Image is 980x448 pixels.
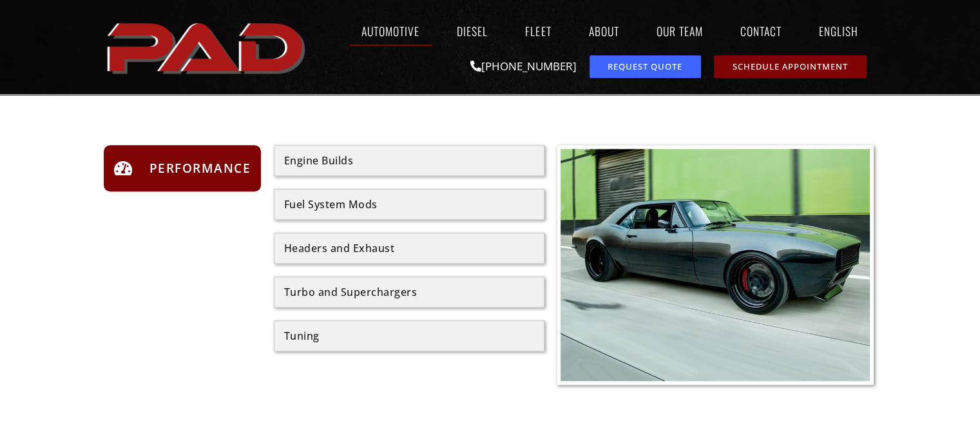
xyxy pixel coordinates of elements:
a: Fleet [513,16,563,46]
div: Turbo and Superchargers [284,287,534,297]
span: Request Quote [608,63,682,71]
a: Our Team [644,16,715,46]
a: About [576,16,631,46]
a: English [806,16,876,46]
div: Tuning [284,331,534,341]
a: [PHONE_NUMBER] [470,59,577,73]
span: Performance [146,158,251,179]
div: Headers and Exhaust [284,243,534,253]
div: Fuel System Mods [284,199,534,209]
a: request a service or repair quote [590,55,701,78]
a: Automotive [349,16,432,46]
nav: Menu [312,16,876,46]
a: pro automotive and diesel home page [103,12,312,82]
div: Engine Builds [284,155,534,166]
a: Contact [727,16,793,46]
img: A matte black vintage muscle car with tinted windows and black wheels driving on a city street, b... [561,149,870,382]
span: Schedule Appointment [733,63,848,71]
a: Diesel [445,16,500,46]
img: The image shows the word "PAD" in bold, red, uppercase letters with a slight shadow effect. [103,12,312,82]
a: schedule repair or service appointment [714,55,867,78]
